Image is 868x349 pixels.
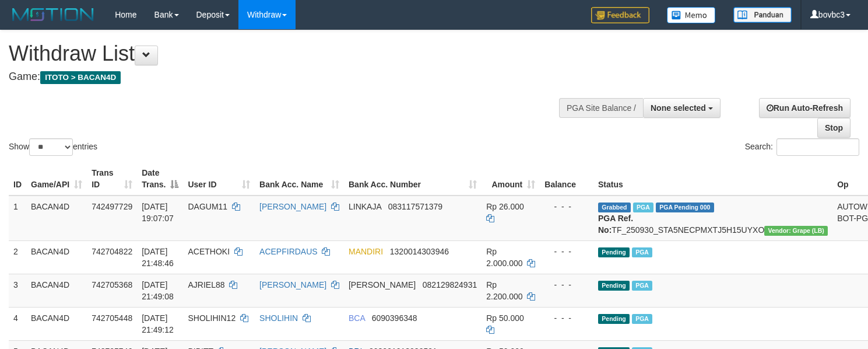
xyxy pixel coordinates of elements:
td: BACAN4D [26,274,87,307]
div: PGA Site Balance / [559,98,643,118]
img: MOTION_logo.png [9,6,97,23]
span: Copy 083117571379 to clipboard [388,202,442,211]
td: TF_250930_STA5NECPMXTJ5H15UYXO [593,196,832,241]
th: User ID: activate to sort column ascending [183,162,255,196]
th: Bank Acc. Name: activate to sort column ascending [255,162,344,196]
td: BACAN4D [26,196,87,241]
label: Show entries [9,138,97,156]
th: ID [9,162,26,196]
th: Date Trans.: activate to sort column descending [137,162,183,196]
span: None selected [651,103,706,113]
span: Copy 082129824931 to clipboard [423,280,477,289]
img: Feedback.jpg [591,7,649,23]
span: Pending [598,247,630,257]
a: [PERSON_NAME] [259,280,326,289]
td: 4 [9,307,26,340]
span: [DATE] 21:49:12 [142,313,174,334]
span: LINKAJA [349,202,381,211]
img: Button%20Memo.svg [667,7,716,23]
span: Marked by bovbc4 [633,203,653,212]
input: Search: [776,138,859,156]
span: [DATE] 19:07:07 [142,202,174,223]
td: BACAN4D [26,307,87,340]
span: Copy 1320014303946 to clipboard [390,247,449,256]
th: Trans ID: activate to sort column ascending [87,162,137,196]
span: Copy 6090396348 to clipboard [372,313,417,323]
a: ACEPFIRDAUS [259,247,318,256]
th: Status [593,162,832,196]
span: Vendor URL: https://dashboard.q2checkout.com/secure [764,226,828,236]
th: Amount: activate to sort column ascending [482,162,540,196]
span: AJRIEL88 [188,280,224,289]
span: PGA Pending [656,203,714,212]
img: panduan.png [733,7,792,23]
td: BACAN4D [26,240,87,274]
span: [DATE] 21:49:08 [142,280,174,301]
a: Stop [817,118,851,138]
span: Pending [598,281,630,291]
th: Game/API: activate to sort column ascending [26,162,87,196]
span: Rp 50.000 [486,313,524,323]
a: SHOLIHIN [259,313,298,323]
h1: Withdraw List [9,42,567,65]
span: 742497729 [92,202,132,211]
div: - - - [544,312,589,324]
span: Rp 26.000 [486,202,524,211]
td: 2 [9,240,26,274]
div: - - - [544,201,589,212]
span: ITOTO > BACAN4D [40,71,121,84]
b: PGA Ref. No: [598,214,633,235]
span: SHOLIHIN12 [188,313,236,323]
span: DAGUM11 [188,202,227,211]
td: 3 [9,274,26,307]
span: [PERSON_NAME] [349,280,416,289]
span: Marked by bovbc4 [632,247,652,257]
td: 1 [9,196,26,241]
th: Bank Acc. Number: activate to sort column ascending [344,162,482,196]
span: ACETHOKI [188,247,230,256]
span: Grabbed [598,203,631,212]
select: Showentries [29,138,73,156]
th: Balance [540,162,593,196]
span: 742705448 [92,313,132,323]
span: 742705368 [92,280,132,289]
span: 742704822 [92,247,132,256]
span: Rp 2.000.000 [486,247,522,268]
span: [DATE] 21:48:46 [142,247,174,268]
div: - - - [544,279,589,291]
span: Pending [598,314,630,324]
a: Run Auto-Refresh [759,98,851,118]
div: - - - [544,246,589,257]
span: Marked by bovbc4 [632,281,652,291]
span: BCA [349,313,365,323]
span: MANDIRI [349,247,383,256]
button: None selected [643,98,721,118]
h4: Game: [9,71,567,83]
label: Search: [745,138,859,156]
span: Marked by bovbc4 [632,314,652,324]
span: Rp 2.200.000 [486,280,522,301]
a: [PERSON_NAME] [259,202,326,211]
